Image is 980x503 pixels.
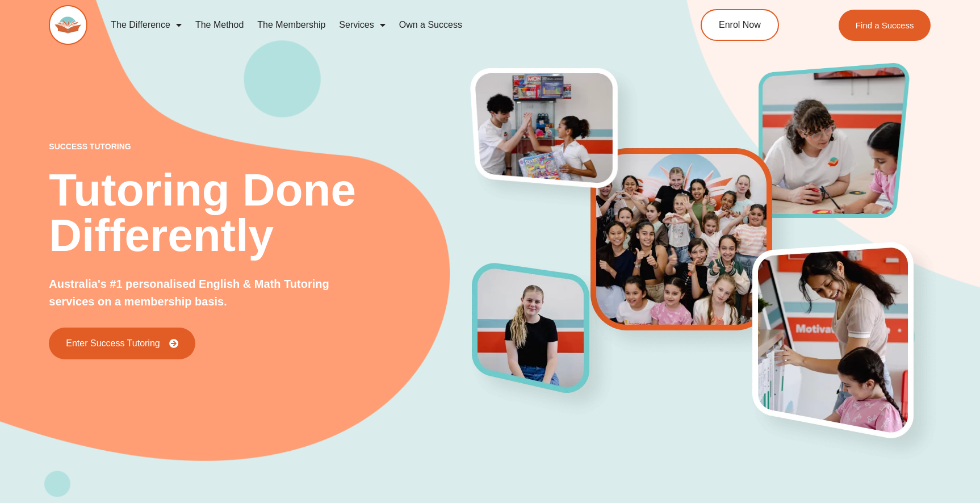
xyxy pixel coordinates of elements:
a: Services [332,12,392,38]
a: The Method [189,12,250,38]
p: Australia's #1 personalised English & Math Tutoring services on a membership basis. [49,275,358,311]
a: Own a Success [392,12,469,38]
a: Find a Success [839,10,931,41]
a: Enter Success Tutoring [49,328,195,359]
p: success tutoring [49,142,472,150]
h2: Tutoring Done Differently [49,167,472,258]
span: Enrol Now [719,20,761,30]
span: Enter Success Tutoring [66,339,160,348]
span: Find a Success [856,21,914,30]
a: The Difference [104,12,189,38]
a: Enrol Now [701,9,779,41]
nav: Menu [104,12,650,38]
a: The Membership [250,12,332,38]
